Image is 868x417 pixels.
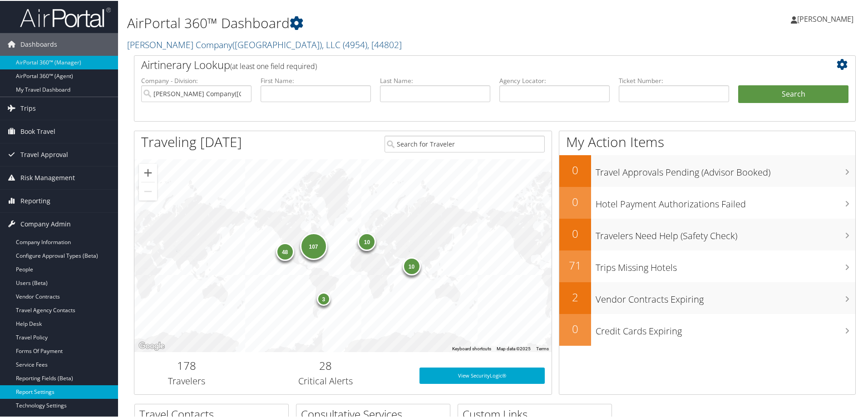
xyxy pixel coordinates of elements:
[358,232,376,250] div: 10
[559,193,591,209] h2: 0
[559,250,855,281] a: 71Trips Missing Hotels
[141,56,789,72] h2: Airtinerary Lookup
[141,75,252,84] label: Company - Division:
[316,291,330,304] div: 3
[20,119,55,142] span: Book Travel
[20,96,36,119] span: Trips
[559,257,591,272] h2: 71
[559,289,591,304] h2: 2
[559,225,591,240] h2: 0
[276,241,294,260] div: 48
[619,75,729,84] label: Ticket Number:
[559,320,591,336] h2: 0
[596,288,855,305] h3: Vendor Contracts Expiring
[20,32,57,55] span: Dashboards
[419,367,545,383] a: View SecurityLogic®
[20,142,68,165] span: Travel Approval
[141,132,242,151] h1: Traveling [DATE]
[20,212,71,235] span: Company Admin
[559,313,855,345] a: 0Credit Cards Expiring
[230,60,317,70] span: (at least one field required)
[246,357,406,373] h2: 28
[797,13,853,23] span: [PERSON_NAME]
[127,38,402,50] a: [PERSON_NAME] Company([GEOGRAPHIC_DATA]), LLC
[536,345,549,350] a: Terms (opens in new tab)
[141,374,232,387] h3: Travelers
[127,13,617,32] h1: AirPortal 360™ Dashboard
[596,256,855,273] h3: Trips Missing Hotels
[452,345,491,351] button: Keyboard shortcuts
[791,5,863,32] a: [PERSON_NAME]
[559,186,855,218] a: 0Hotel Payment Authorizations Failed
[343,38,367,50] span: ( 4954 )
[559,218,855,250] a: 0Travelers Need Help (Safety Check)
[596,319,855,337] h3: Credit Cards Expiring
[559,281,855,313] a: 2Vendor Contracts Expiring
[20,166,75,188] span: Risk Management
[139,182,157,200] button: Zoom out
[141,357,232,373] h2: 178
[402,256,420,275] div: 10
[300,231,327,259] div: 107
[499,75,610,84] label: Agency Locator:
[137,339,167,351] img: Google
[139,163,157,181] button: Zoom in
[20,189,50,211] span: Reporting
[738,84,848,103] button: Search
[367,38,402,50] span: , [ 44802 ]
[261,75,371,84] label: First Name:
[596,224,855,241] h3: Travelers Need Help (Safety Check)
[497,345,531,350] span: Map data ©2025
[596,161,855,178] h3: Travel Approvals Pending (Advisor Booked)
[380,75,490,84] label: Last Name:
[559,162,591,177] h2: 0
[246,374,406,387] h3: Critical Alerts
[559,132,855,151] h1: My Action Items
[20,6,111,27] img: airportal-logo.png
[385,135,545,152] input: Search for Traveler
[137,339,167,351] a: Open this area in Google Maps (opens a new window)
[559,154,855,186] a: 0Travel Approvals Pending (Advisor Booked)
[596,192,855,210] h3: Hotel Payment Authorizations Failed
